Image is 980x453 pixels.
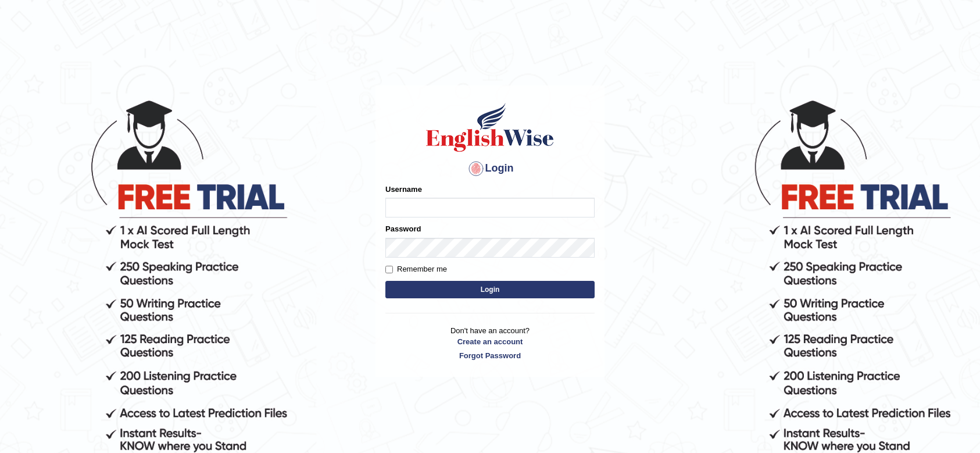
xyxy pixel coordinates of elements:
[385,336,595,347] a: Create an account
[385,325,595,361] p: Don't have an account?
[385,159,595,178] h4: Login
[385,263,447,275] label: Remember me
[385,223,421,234] label: Password
[385,184,422,195] label: Username
[385,350,595,361] a: Forgot Password
[424,101,556,154] img: Logo of English Wise sign in for intelligent practice with AI
[385,281,595,298] button: Login
[385,266,393,273] input: Remember me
